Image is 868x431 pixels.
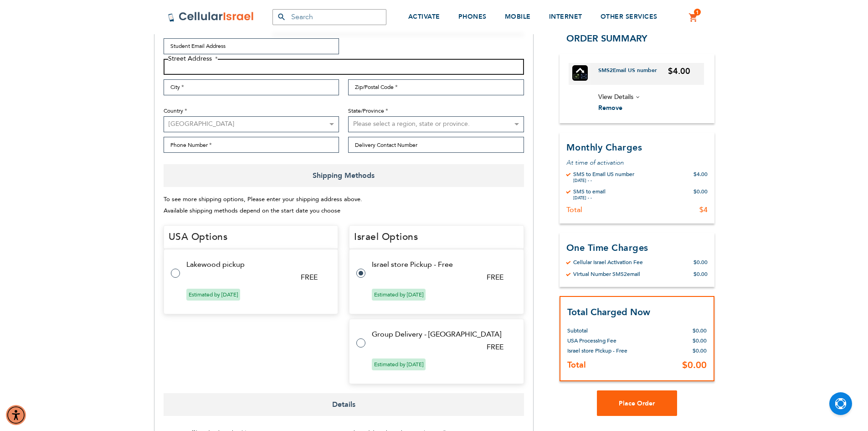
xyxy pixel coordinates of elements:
[458,12,487,21] span: PHONES
[372,358,426,370] span: Estimated by [DATE]
[573,258,643,265] div: Cellular Israel Activation Fee
[693,337,707,344] span: $0.00
[186,289,240,301] span: Estimated by [DATE]
[487,342,503,352] span: FREE
[164,164,524,187] span: Shipping Methods
[566,158,708,166] p: At time of activation
[372,260,513,269] td: Israel store Pickup - Free
[549,12,582,21] span: INTERNET
[566,141,708,153] h3: Monthly Charges
[566,32,647,44] span: Order Summary
[688,12,699,23] a: 1
[164,225,339,249] h4: USA Options
[693,258,708,265] div: $0.00
[572,65,588,80] img: SMS2Email US number
[301,272,318,282] span: FREE
[566,241,708,254] h3: One Time Charges
[168,11,254,22] img: Cellular Israel Logo
[597,390,677,416] button: Place Order
[372,330,513,338] td: Group Delivery - [GEOGRAPHIC_DATA]
[567,306,650,318] strong: Total Charged Now
[598,92,633,101] span: View Details
[573,170,634,177] div: SMS to Email US number
[186,260,327,269] td: Lakewood pickup
[601,12,657,21] span: OTHER SERVICES
[573,177,634,183] div: [DATE] - -
[619,399,655,407] span: Place Order
[693,347,707,354] span: $0.00
[573,270,640,277] div: Virtual Number SMS2email
[164,195,362,215] span: To see more shipping options, Please enter your shipping address above. Available shipping method...
[573,187,606,195] div: SMS to email
[272,9,386,25] input: Search
[566,205,582,214] div: Total
[505,12,531,21] span: MOBILE
[573,195,606,200] div: [DATE] - -
[598,104,622,112] span: Remove
[6,405,26,425] div: Accessibility Menu
[487,272,503,282] span: FREE
[693,327,707,334] span: $0.00
[693,270,708,277] div: $0.00
[598,66,664,81] a: SMS2Email US number
[699,205,708,214] div: $4
[349,225,524,249] h4: Israel Options
[164,393,524,416] span: Details
[693,187,708,200] div: $0.00
[668,65,690,77] span: $4.00
[372,289,426,301] span: Estimated by [DATE]
[567,337,616,344] span: USA Processing Fee
[567,319,638,336] th: Subtotal
[693,170,708,183] div: $4.00
[567,347,627,354] span: Israel store Pickup - Free
[408,12,440,21] span: ACTIVATE
[682,359,707,371] span: $0.00
[567,359,586,371] strong: Total
[696,9,699,16] span: 1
